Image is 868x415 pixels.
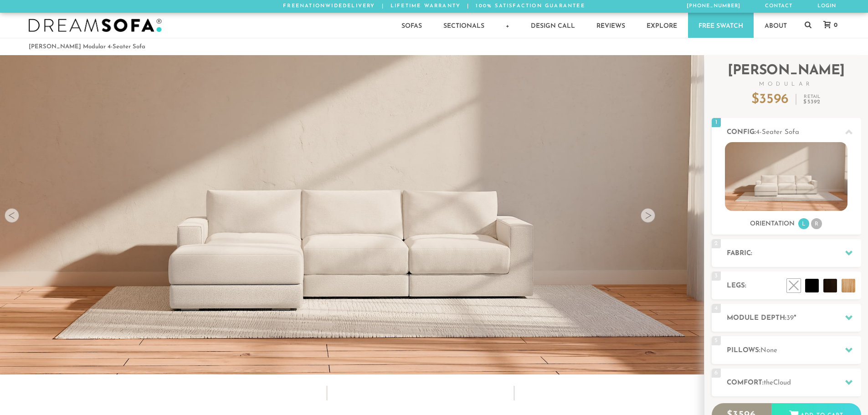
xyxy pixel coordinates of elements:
h2: Fabric: [727,248,861,259]
a: About [754,13,797,38]
h2: Pillows: [727,345,861,356]
h2: [PERSON_NAME] [712,64,861,87]
em: Nationwide [300,4,343,9]
span: 5 [712,336,721,345]
span: 1 [712,118,721,127]
em: $ [803,99,821,105]
li: R [811,218,822,229]
a: Sofas [391,13,432,38]
p: $ [751,93,789,107]
p: Retail [803,95,821,105]
span: | [382,4,384,9]
h2: Config: [727,127,861,138]
h3: Orientation [750,220,795,228]
img: DreamSofa - Inspired By Life, Designed By You [29,19,162,32]
span: | [467,4,469,9]
span: 3 [712,272,721,281]
h2: Legs: [727,281,861,291]
a: 0 [814,21,842,29]
a: Design Call [520,13,586,38]
span: 3596 [759,92,789,107]
h2: Comfort: [727,378,861,388]
span: the [764,379,773,386]
li: [PERSON_NAME] Modular 4-Seater Sofa [29,41,145,53]
span: 39 [786,315,794,322]
a: Reviews [586,13,636,38]
a: Sectionals [433,13,495,38]
span: 4-Seater Sofa [756,129,799,136]
span: Modular [712,82,861,87]
a: Free Swatch [688,13,754,38]
a: + [495,13,520,38]
a: Explore [636,13,688,38]
span: 5392 [807,99,821,105]
img: landon-sofa-no_legs-no_pillows-1.jpg [725,142,847,211]
span: 2 [712,239,721,248]
span: Cloud [773,379,791,386]
span: 6 [712,369,721,378]
li: L [798,218,809,229]
span: None [760,347,777,354]
span: 0 [832,22,837,28]
span: 4 [712,304,721,313]
h2: Module Depth: " [727,313,861,323]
